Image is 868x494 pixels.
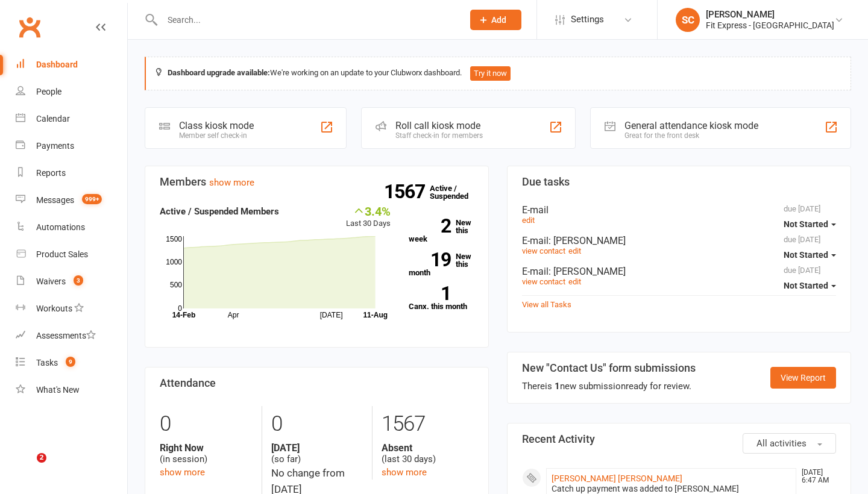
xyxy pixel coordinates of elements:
[555,381,560,392] strong: 1
[160,442,253,454] strong: Right Now
[522,266,836,277] div: E-mail
[160,406,253,442] div: 0
[271,406,363,442] div: 0
[16,51,127,78] a: Dashboard
[36,331,96,340] div: Assessments
[522,433,836,445] h3: Recent Activity
[82,194,102,204] span: 999+
[784,244,836,266] button: Not Started
[16,78,127,105] a: People
[16,133,127,160] a: Payments
[382,442,474,465] div: (last 30 days)
[36,168,66,178] div: Reports
[179,131,254,140] div: Member self check-in
[271,442,363,454] strong: [DATE]
[409,219,474,243] a: 2New this week
[549,235,626,246] span: : [PERSON_NAME]
[145,57,851,90] div: We're working on an update to your Clubworx dashboard.
[624,131,758,140] div: Great for the front desk
[271,442,363,465] div: (so far)
[66,357,75,367] span: 9
[160,377,474,389] h3: Attendance
[568,277,581,286] a: edit
[522,277,565,286] a: view contact
[522,300,571,309] a: View all Tasks
[552,474,682,483] a: [PERSON_NAME] [PERSON_NAME]
[568,246,581,255] a: edit
[522,379,696,393] div: There is new submission ready for review.
[179,120,254,131] div: Class kiosk mode
[522,235,836,246] div: E-mail
[395,131,483,140] div: Staff check-in for members
[491,15,506,25] span: Add
[382,406,474,442] div: 1567
[36,222,85,232] div: Automations
[571,6,604,33] span: Settings
[770,367,836,389] a: View Report
[409,286,474,310] a: 1Canx. this month
[522,246,565,255] a: view contact
[160,442,253,465] div: (in session)
[159,11,454,28] input: Search...
[706,9,834,20] div: [PERSON_NAME]
[384,183,430,201] strong: 1567
[784,281,828,290] span: Not Started
[470,66,511,81] button: Try it now
[784,219,828,229] span: Not Started
[36,304,72,313] div: Workouts
[409,284,451,302] strong: 1
[16,241,127,268] a: Product Sales
[36,277,66,286] div: Waivers
[36,358,58,367] div: Tasks
[522,362,696,374] h3: New "Contact Us" form submissions
[16,322,127,349] a: Assessments
[395,120,483,131] div: Roll call kiosk mode
[796,469,835,484] time: [DATE] 6:47 AM
[37,453,46,463] span: 2
[16,160,127,187] a: Reports
[36,60,78,69] div: Dashboard
[74,275,83,286] span: 3
[16,295,127,322] a: Workouts
[470,10,521,30] button: Add
[382,467,427,478] a: show more
[36,385,80,395] div: What's New
[743,433,836,454] button: All activities
[16,214,127,241] a: Automations
[160,176,474,188] h3: Members
[706,20,834,31] div: Fit Express - [GEOGRAPHIC_DATA]
[209,177,254,188] a: show more
[16,377,127,404] a: What's New
[16,187,127,214] a: Messages 999+
[522,216,535,225] a: edit
[549,266,626,277] span: : [PERSON_NAME]
[382,442,474,454] strong: Absent
[160,467,205,478] a: show more
[522,176,836,188] h3: Due tasks
[430,175,483,209] a: 1567Active / Suspended
[36,141,74,151] div: Payments
[624,120,758,131] div: General attendance kiosk mode
[784,213,836,235] button: Not Started
[409,252,474,277] a: 19New this month
[16,105,127,133] a: Calendar
[346,204,391,230] div: Last 30 Days
[784,275,836,296] button: Not Started
[409,251,451,269] strong: 19
[784,250,828,260] span: Not Started
[36,114,70,123] div: Calendar
[756,438,807,449] span: All activities
[36,87,61,96] div: People
[676,8,700,32] div: SC
[346,204,391,217] div: 3.4%
[14,12,45,42] a: Clubworx
[16,349,127,377] a: Tasks 9
[409,217,451,235] strong: 2
[16,268,127,295] a: Waivers 3
[168,68,270,77] strong: Dashboard upgrade available:
[522,204,836,216] div: E-mail
[160,206,279,217] strong: Active / Suspended Members
[12,453,41,482] iframe: Intercom live chat
[36,249,88,259] div: Product Sales
[36,195,74,205] div: Messages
